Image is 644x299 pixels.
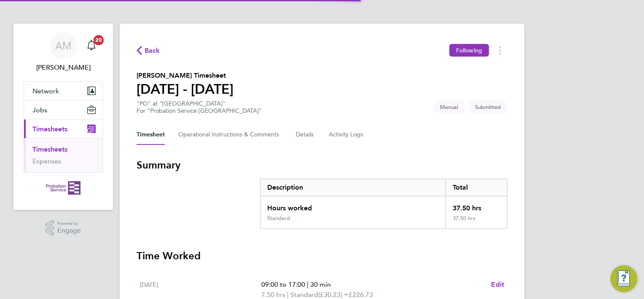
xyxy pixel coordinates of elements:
[32,157,61,165] a: Expenses
[24,101,102,119] button: Jobs
[32,125,67,133] span: Timesheets
[137,71,233,81] h2: [PERSON_NAME] Timesheet
[137,81,233,98] h1: [DATE] - [DATE]
[137,107,262,114] div: For "Probation Service [GEOGRAPHIC_DATA]"
[445,196,507,215] div: 37.50 hrs
[260,179,445,196] div: Description
[55,40,72,51] span: AM
[24,181,103,195] a: Go to home page
[24,120,102,138] button: Timesheets
[307,280,309,288] span: |
[137,100,262,114] div: "PO" at "[GEOGRAPHIC_DATA]"
[137,125,165,145] button: Timesheet
[178,125,282,145] button: Operational Instructions & Comments
[318,291,349,299] span: (£30.23) =
[267,215,290,222] div: Standard
[32,87,59,95] span: Network
[24,32,103,73] a: AM[PERSON_NAME]
[468,100,507,114] span: This timesheet is Submitted.
[137,45,160,56] button: Back
[24,63,103,73] span: Aleena Mahmood
[94,35,104,45] span: 20
[57,227,81,234] span: Engage
[137,158,507,172] h3: Summary
[260,196,445,215] div: Hours worked
[261,291,285,299] span: 7.50 hrs
[13,24,113,210] nav: Main navigation
[32,145,67,153] a: Timesheets
[449,44,489,57] button: Following
[491,280,504,290] a: Edit
[310,280,331,288] span: 30 min
[57,220,81,227] span: Powered by
[46,220,81,236] a: Powered byEngage
[137,249,507,263] h3: Time Worked
[145,46,160,56] span: Back
[349,291,373,299] span: £226.73
[24,138,102,172] div: Timesheets
[261,280,305,288] span: 09:00 to 17:00
[456,46,482,54] span: Following
[260,179,507,229] div: Summary
[83,32,100,59] a: 20
[491,280,504,288] span: Edit
[32,106,47,114] span: Jobs
[329,125,364,145] button: Activity Logs
[46,181,80,195] img: probationservice-logo-retina.png
[24,82,102,100] button: Network
[287,291,289,299] span: |
[445,215,507,228] div: 37.50 hrs
[433,100,465,114] span: This timesheet was manually created.
[296,125,315,145] button: Details
[445,179,507,196] div: Total
[492,44,507,57] button: Timesheets Menu
[610,265,637,292] button: Engage Resource Center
